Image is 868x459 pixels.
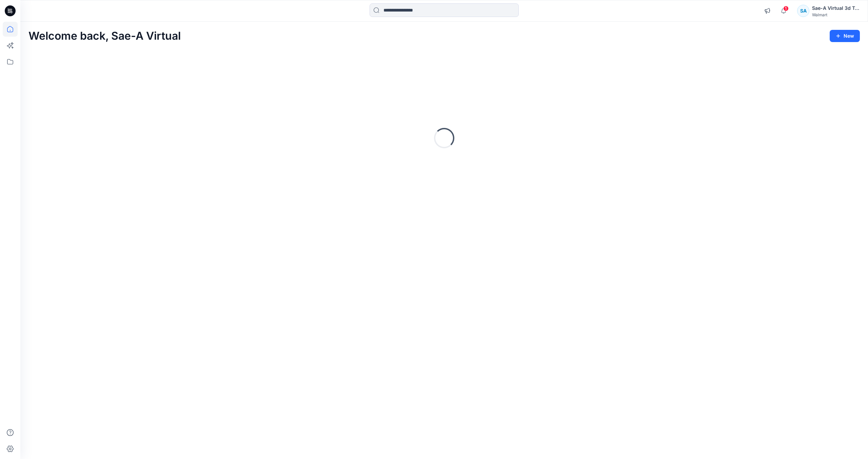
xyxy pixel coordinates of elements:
div: SA [797,5,809,17]
span: 1 [783,6,789,11]
h2: Welcome back, Sae-A Virtual [28,30,181,42]
div: Sae-A Virtual 3d Team [812,4,860,12]
div: Walmart [812,12,860,17]
button: New [830,30,860,42]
